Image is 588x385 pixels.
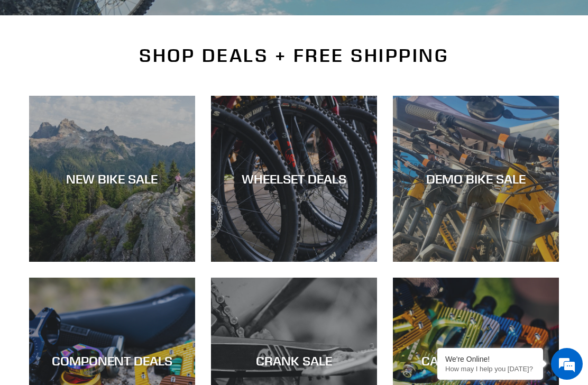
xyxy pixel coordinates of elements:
img: d_696896380_company_1647369064580_696896380 [34,53,60,79]
p: How may I help you today? [445,365,535,373]
a: WHEELSET DEALS [211,96,377,262]
div: We're Online! [445,355,535,363]
a: NEW BIKE SALE [29,96,195,262]
a: DEMO BIKE SALE [393,96,559,262]
div: DEMO BIKE SALE [393,171,559,187]
textarea: Type your message and hit 'Enter' [5,265,201,302]
div: Navigation go back [12,58,27,74]
div: WHEELSET DEALS [211,171,377,187]
div: COMPONENT DEALS [29,353,195,369]
h2: SHOP DEALS + FREE SHIPPING [29,44,559,67]
div: Minimize live chat window [173,5,199,31]
div: Chat with us now [71,59,194,73]
span: We're online! [61,122,146,228]
div: CANFIELD PEDALS [393,353,559,369]
div: CRANK SALE [211,353,377,369]
div: NEW BIKE SALE [29,171,195,187]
